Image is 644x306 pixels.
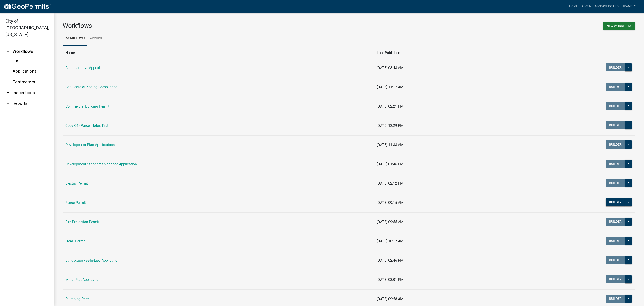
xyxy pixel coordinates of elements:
a: Minor Plat Application [65,278,100,282]
a: Development Plan Applications [65,143,115,147]
a: Electric Permit [65,181,88,185]
span: [DATE] 02:46 PM [377,258,403,263]
button: Builder [606,140,625,149]
span: [DATE] 12:29 PM [377,123,403,128]
a: Commercial Building Permit [65,104,109,108]
button: Builder [606,198,625,206]
a: jramsey [620,2,640,11]
span: [DATE] 10:17 AM [377,239,403,243]
span: [DATE] 11:33 AM [377,143,403,147]
button: Builder [606,256,625,264]
a: Home [567,2,580,11]
button: Builder [606,160,625,168]
a: Workflows [63,31,87,46]
button: Builder [606,275,625,283]
a: Administrative Appeal [65,66,100,70]
a: Fence Permit [65,200,86,205]
button: Builder [606,295,625,303]
i: arrow_drop_down [5,69,11,74]
a: Landscape Fee-In-Lieu Application [65,258,119,263]
button: Builder [606,63,625,71]
a: HVAC Permit [65,239,85,243]
button: Builder [606,121,625,129]
i: arrow_drop_down [5,90,11,95]
span: [DATE] 11:17 AM [377,85,403,89]
a: Copy Of - Parcel Notes Test [65,123,108,128]
a: Development Standards Variance Application [65,162,137,166]
button: Builder [606,102,625,110]
i: arrow_drop_down [5,101,11,106]
span: [DATE] 02:12 PM [377,181,403,185]
h3: Workflows [63,22,345,30]
span: [DATE] 09:58 AM [377,297,403,301]
a: Fire Protection Permit [65,220,99,224]
button: Builder [606,237,625,245]
a: My Dashboard [593,2,620,11]
button: New Workflow [603,22,635,30]
a: Archive [87,31,106,46]
a: Certificate of Zoning Compliance [65,85,117,89]
button: Builder [606,83,625,91]
th: Last Published [374,47,504,58]
span: [DATE] 08:43 AM [377,66,403,70]
span: [DATE] 09:55 AM [377,220,403,224]
button: Builder [606,218,625,226]
i: arrow_drop_down [5,79,11,85]
span: [DATE] 09:15 AM [377,200,403,205]
span: [DATE] 01:46 PM [377,162,403,166]
span: [DATE] 02:21 PM [377,104,403,108]
span: [DATE] 03:01 PM [377,278,403,282]
a: Admin [580,2,593,11]
i: arrow_drop_up [5,49,11,54]
th: Name [63,47,374,58]
button: Builder [606,179,625,187]
a: Plumbing Permit [65,297,92,301]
